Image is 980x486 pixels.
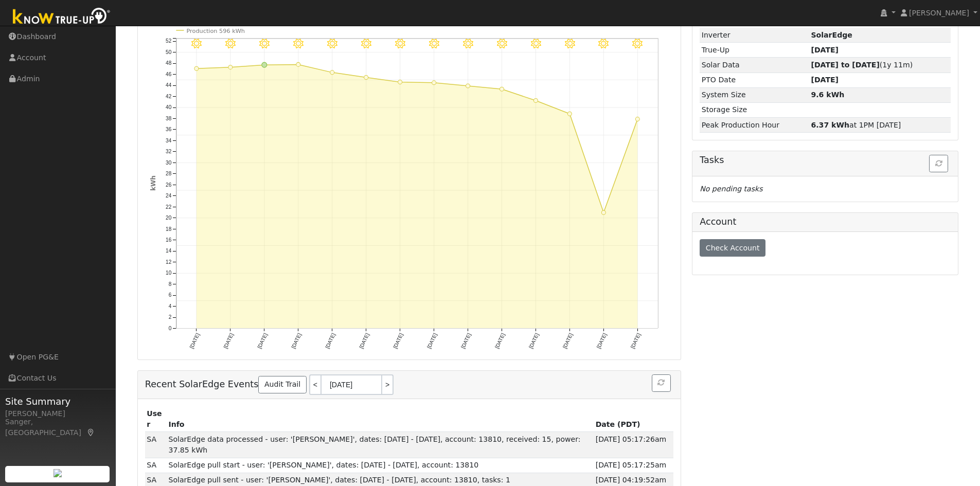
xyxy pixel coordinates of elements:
td: Solar Data [700,58,809,73]
text: 12 [166,259,172,265]
button: Refresh [652,374,671,392]
text: [DATE] [256,332,268,350]
td: [DATE] 05:17:26am [594,432,673,458]
text: 44 [166,83,172,88]
circle: onclick="" [194,66,199,70]
text: [DATE] [494,332,506,350]
text: Production 596 kWh [186,28,245,34]
circle: onclick="" [398,80,402,84]
i: 8/13 - Clear [259,39,270,49]
text: 10 [166,271,172,276]
strong: [DATE] [811,46,839,54]
span: Site Summary [5,394,110,408]
text: 16 [166,237,172,243]
a: Map [86,428,96,437]
td: SolarEdge data processed - user: '[PERSON_NAME]', dates: [DATE] - [DATE], account: 13810, receive... [167,432,594,458]
circle: onclick="" [601,211,605,215]
text: 18 [166,226,172,232]
h5: Recent SolarEdge Events [145,374,673,395]
a: Audit Trail [258,376,306,393]
text: 38 [166,116,172,121]
text: 6 [168,293,171,298]
strong: 9.6 kWh [811,91,844,99]
td: PTO Date [700,73,809,87]
text: 34 [166,138,172,143]
circle: onclick="" [296,63,300,67]
text: [DATE] [528,332,540,350]
button: Refresh [929,155,948,172]
text: 50 [166,49,172,55]
i: 8/16 - Clear [361,39,371,49]
td: SDP Admin [145,458,167,473]
circle: onclick="" [500,87,504,92]
span: [DATE] [811,76,839,84]
text: 2 [168,315,171,320]
h5: Tasks [700,155,951,166]
text: 22 [166,204,172,210]
img: Know True-Up [8,6,116,29]
img: retrieve [54,469,62,477]
strong: ID: 4003672, authorized: 11/02/23 [811,31,852,39]
text: 40 [166,104,172,110]
circle: onclick="" [364,76,368,80]
circle: onclick="" [635,117,639,121]
th: Date (PDT) [594,406,673,432]
text: 48 [166,61,172,66]
button: Check Account [700,239,765,257]
i: 8/18 - Clear [429,39,439,49]
span: (1y 11m) [811,61,913,69]
text: 28 [166,171,172,176]
text: kWh [150,175,157,191]
text: 20 [166,215,172,221]
circle: onclick="" [567,112,572,116]
i: 8/20 - Clear [497,39,507,49]
i: 8/12 - Clear [225,39,236,49]
text: 30 [166,160,172,166]
text: [DATE] [290,332,302,350]
text: [DATE] [630,332,642,350]
i: 8/15 - Clear [327,39,337,49]
i: 8/22 - Clear [564,39,575,49]
text: [DATE] [222,332,234,350]
text: 42 [166,94,172,99]
td: System Size [700,87,809,102]
text: 0 [168,326,171,331]
text: 8 [168,281,171,287]
text: [DATE] [562,332,574,350]
text: 24 [166,193,172,199]
i: 8/19 - Clear [463,39,473,49]
circle: onclick="" [466,84,470,88]
td: SDP Admin [145,432,167,458]
div: [PERSON_NAME] [5,408,110,419]
text: [DATE] [324,332,336,350]
i: No pending tasks [700,185,762,193]
i: 8/14 - Clear [293,39,304,49]
div: Sanger, [GEOGRAPHIC_DATA] [5,417,110,438]
circle: onclick="" [262,62,267,67]
text: [DATE] [392,332,404,350]
circle: onclick="" [228,65,233,69]
i: 8/23 - MostlyClear [598,39,609,49]
circle: onclick="" [533,99,538,103]
text: [DATE] [460,332,472,350]
text: [DATE] [188,332,200,350]
text: 4 [168,303,171,309]
text: 26 [166,182,172,188]
a: < [309,374,320,395]
td: True-Up [700,43,809,58]
circle: onclick="" [330,70,334,75]
span: Check Account [706,244,760,252]
th: Info [167,406,594,432]
text: 32 [166,149,172,154]
i: 8/21 - MostlyClear [530,39,541,49]
td: [DATE] 05:17:25am [594,458,673,473]
a: > [382,374,394,395]
text: [DATE] [596,332,608,350]
td: Storage Size [700,102,809,117]
th: User [145,406,167,432]
i: 8/17 - Clear [395,39,405,49]
text: 36 [166,127,172,132]
text: [DATE] [358,332,370,350]
text: 52 [166,39,172,44]
td: Inverter [700,28,809,43]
